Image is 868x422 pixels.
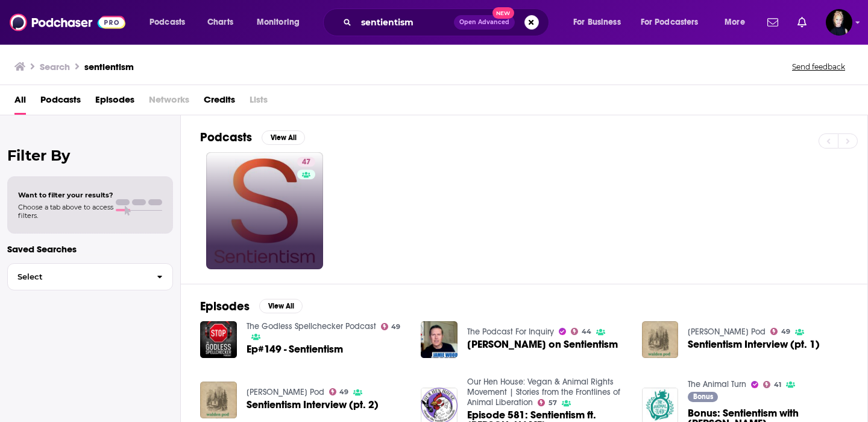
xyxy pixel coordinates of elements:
[826,9,852,36] img: User Profile
[8,273,147,281] span: Select
[149,90,189,115] span: Networks
[257,14,300,31] span: Monitoring
[40,61,70,72] h3: Search
[573,14,621,31] span: For Business
[200,13,241,32] a: Charts
[826,9,852,36] button: Show profile menu
[200,299,303,314] a: EpisodesView All
[642,321,679,358] img: Sentientism Interview (pt. 1)
[549,400,557,406] span: 57
[247,387,324,397] a: Walden Pod
[339,389,348,395] span: 49
[200,321,237,358] img: Ep#149 - Sentientism
[206,152,323,269] a: 47
[302,156,310,168] span: 47
[248,13,315,32] button: open menu
[582,329,591,334] span: 44
[391,324,400,330] span: 49
[688,379,746,389] a: The Animal Turn
[725,14,745,31] span: More
[18,191,113,199] span: Want to filter your results?
[7,243,173,255] p: Saved Searches
[149,14,185,31] span: Podcasts
[200,130,252,145] h2: Podcasts
[7,263,173,290] button: Select
[10,11,125,34] img: Podchaser - Follow, Share and Rate Podcasts
[207,14,233,31] span: Charts
[793,12,811,33] a: Show notifications dropdown
[40,90,81,115] a: Podcasts
[826,9,852,36] span: Logged in as Passell
[763,381,781,388] a: 41
[774,382,781,388] span: 41
[688,327,766,337] a: Walden Pod
[141,13,201,32] button: open menu
[356,13,454,32] input: Search podcasts, credits, & more...
[335,8,561,36] div: Search podcasts, credits, & more...
[467,339,618,350] a: Jamie Woodhouse on Sentientism
[200,130,305,145] a: PodcastsView All
[200,299,250,314] h2: Episodes
[247,400,379,410] a: Sentientism Interview (pt. 2)
[421,321,458,358] img: Jamie Woodhouse on Sentientism
[7,147,173,164] h2: Filter By
[781,329,790,334] span: 49
[565,13,636,32] button: open menu
[204,90,235,115] a: Credits
[454,15,515,30] button: Open AdvancedNew
[467,339,618,350] span: [PERSON_NAME] on Sentientism
[250,90,268,115] span: Lists
[633,13,716,32] button: open menu
[200,382,237,418] img: Sentientism Interview (pt. 2)
[247,321,376,331] a: The Godless Spellchecker Podcast
[641,14,699,31] span: For Podcasters
[247,344,343,354] a: Ep#149 - Sentientism
[262,130,305,145] button: View All
[763,12,783,33] a: Show notifications dropdown
[788,62,849,72] button: Send feedback
[693,393,713,400] span: Bonus
[329,388,349,395] a: 49
[459,19,509,25] span: Open Advanced
[688,339,820,350] a: Sentientism Interview (pt. 1)
[571,328,591,335] a: 44
[18,203,113,220] span: Choose a tab above to access filters.
[14,90,26,115] a: All
[467,377,620,408] a: Our Hen House: Vegan & Animal Rights Movement | Stories from the Frontlines of Animal Liberation
[716,13,760,32] button: open menu
[381,323,401,330] a: 49
[467,327,554,337] a: The Podcast For Inquiry
[297,157,315,167] a: 47
[770,328,790,335] a: 49
[492,7,514,19] span: New
[84,61,134,72] h3: sentientism
[538,399,557,406] a: 57
[259,299,303,313] button: View All
[95,90,134,115] a: Episodes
